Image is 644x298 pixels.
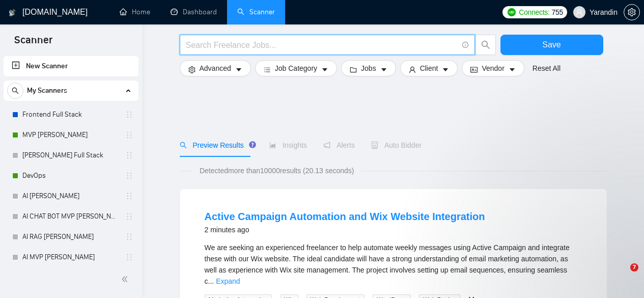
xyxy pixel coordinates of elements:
[400,60,458,76] button: userClientcaret-down
[624,8,640,16] a: setting
[22,227,119,247] a: AI RAG [PERSON_NAME]
[208,277,214,285] span: ...
[216,277,240,285] a: Expand
[462,42,469,48] span: info-circle
[576,9,583,16] span: user
[350,66,357,73] span: folder
[22,125,119,145] a: MVP [PERSON_NAME]
[8,87,23,94] span: search
[205,211,485,222] a: Active Campaign Automation and Wix Website Integration
[552,7,563,18] span: 755
[125,192,133,200] span: holder
[22,104,119,125] a: Frontend Full Stack
[9,5,16,21] img: logo
[121,274,131,284] span: double-left
[125,151,133,159] span: holder
[475,35,496,55] button: search
[120,8,150,16] a: homeHome
[205,243,570,285] span: We are seeking an experienced freelancer to help automate weekly messages using Active Campaign a...
[205,242,582,287] div: We are seeking an experienced freelancer to help automate weekly messages using Active Campaign a...
[462,60,524,76] button: idcardVendorcaret-down
[7,83,23,99] button: search
[180,141,253,149] span: Preview Results
[22,206,119,227] a: AI CHAT BOT MVP [PERSON_NAME]
[542,38,561,51] span: Save
[12,56,130,76] a: New Scanner
[624,4,640,20] button: setting
[500,35,603,55] button: Save
[22,186,119,206] a: AI [PERSON_NAME]
[508,8,516,16] img: upwork-logo.png
[470,66,478,73] span: idcard
[371,142,378,149] span: robot
[509,66,516,73] span: caret-down
[609,263,634,288] iframe: Intercom live chat
[22,247,119,267] a: AI MVP [PERSON_NAME]
[180,142,187,149] span: search
[630,263,638,272] span: 7
[125,172,133,180] span: holder
[192,165,361,176] span: Detected more than 10000 results (20.13 seconds)
[380,66,387,73] span: caret-down
[341,60,396,76] button: folderJobscaret-down
[6,33,61,54] span: Scanner
[371,141,422,149] span: Auto Bidder
[264,66,271,73] span: bars
[482,63,504,74] span: Vendor
[269,142,276,149] span: area-chart
[186,39,458,51] input: Search Freelance Jobs...
[171,8,217,16] a: dashboardDashboard
[321,66,328,73] span: caret-down
[409,66,416,73] span: user
[235,66,242,73] span: caret-down
[442,66,449,73] span: caret-down
[125,131,133,139] span: holder
[200,63,231,74] span: Advanced
[237,8,275,16] a: searchScanner
[125,253,133,261] span: holder
[323,141,355,149] span: Alerts
[27,80,67,101] span: My Scanners
[533,63,561,74] a: Reset All
[624,8,639,16] span: setting
[476,40,495,49] span: search
[22,166,119,186] a: DevOps
[275,63,317,74] span: Job Category
[255,60,337,76] button: barsJob Categorycaret-down
[125,212,133,221] span: holder
[4,56,138,76] li: New Scanner
[22,145,119,166] a: [PERSON_NAME] Full Stack
[205,224,485,236] div: 2 minutes ago
[125,233,133,241] span: holder
[519,7,549,18] span: Connects:
[125,111,133,119] span: holder
[323,142,330,149] span: notification
[248,140,257,149] div: Tooltip anchor
[269,141,307,149] span: Insights
[180,60,251,76] button: settingAdvancedcaret-down
[361,63,376,74] span: Jobs
[420,63,438,74] span: Client
[188,66,195,73] span: setting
